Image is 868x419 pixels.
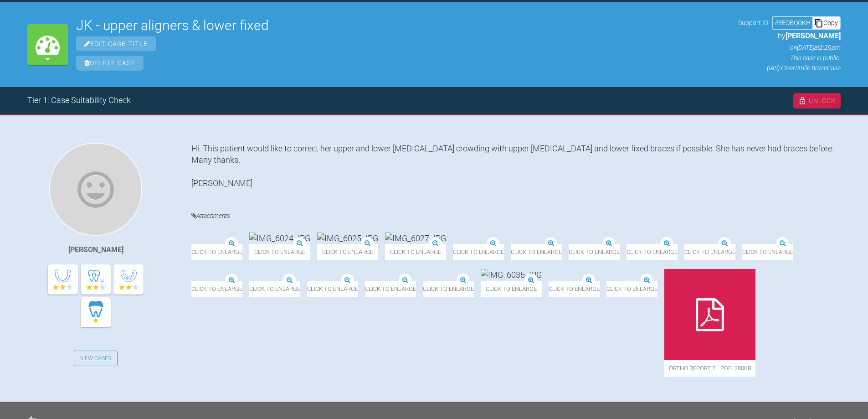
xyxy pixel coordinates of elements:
[786,31,841,40] span: [PERSON_NAME]
[76,19,730,32] h2: JK - upper aligners & lower fixed
[511,244,562,260] span: Click to enlarge
[76,56,144,71] span: Delete Case
[385,244,446,260] span: Click to enlarge
[68,244,123,256] div: [PERSON_NAME]
[249,244,310,260] span: Click to enlarge
[684,244,735,260] span: Click to enlarge
[627,244,678,260] span: Click to enlarge
[664,360,755,376] span: Ortho report 2….pdf - 280KB
[738,63,841,73] p: (IAS) ClearSmile Brace Case
[307,281,358,297] span: Click to enlarge
[76,36,156,52] span: Edit Case Title
[49,143,142,236] img: Peter Steele
[249,233,310,244] img: IMG_6024.JPG
[812,17,840,29] div: Copy
[191,281,242,297] span: Click to enlarge
[317,244,378,260] span: Click to enlarge
[793,93,841,109] div: Unlock
[453,244,504,260] span: Click to enlarge
[481,269,542,280] img: IMG_6035.JPG
[738,30,841,42] p: by
[738,53,841,63] p: This case is public.
[738,42,841,52] p: on [DATE] at 2:29pm
[365,281,416,297] span: Click to enlarge
[74,351,118,366] a: View Cases
[481,281,542,297] span: Click to enlarge
[606,281,657,297] span: Click to enlarge
[773,18,812,28] div: # EEQBQOKH
[317,233,378,244] img: IMG_6025.JPG
[549,281,600,297] span: Click to enlarge
[27,94,131,107] div: Tier 1: Case Suitability Check
[738,18,768,28] span: Support ID
[191,244,242,260] span: Click to enlarge
[569,244,620,260] span: Click to enlarge
[798,97,806,105] img: unlock.cc94ed01.svg
[385,233,446,244] img: IMG_6027.JPG
[191,210,841,222] h4: Attachments
[742,244,793,260] span: Click to enlarge
[191,143,841,197] div: Hi. This patient would like to correct her upper and lower [MEDICAL_DATA] crowding with upper [ME...
[423,281,474,297] span: Click to enlarge
[249,281,300,297] span: Click to enlarge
